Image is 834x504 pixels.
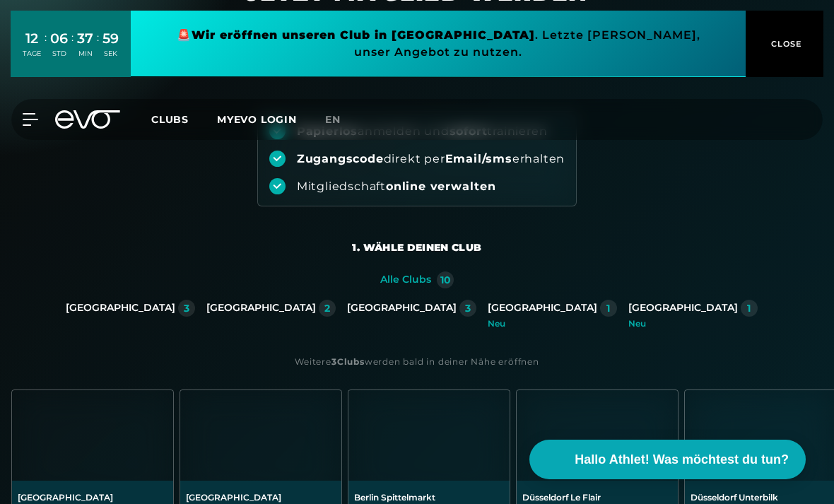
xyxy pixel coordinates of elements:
[606,303,610,313] div: 1
[97,30,99,67] div: :
[186,492,336,503] div: [GEOGRAPHIC_DATA]
[297,151,565,167] div: direkt per erhalten
[151,112,217,126] a: Clubs
[206,302,316,315] div: [GEOGRAPHIC_DATA]
[102,28,119,49] div: 59
[23,28,41,49] div: 12
[297,179,496,194] div: Mitgliedschaft
[325,112,358,128] a: en
[352,240,481,254] div: 1. Wähle deinen Club
[488,302,597,315] div: [GEOGRAPHIC_DATA]
[465,303,471,313] div: 3
[325,113,341,126] span: en
[628,302,738,315] div: [GEOGRAPHIC_DATA]
[217,113,297,126] a: MYEVO LOGIN
[529,440,806,479] button: Hallo Athlet! Was möchtest du tun?
[71,30,74,67] div: :
[488,320,617,328] div: Neu
[66,302,175,315] div: [GEOGRAPHIC_DATA]
[440,275,451,285] div: 10
[151,113,189,126] span: Clubs
[746,11,823,77] button: CLOSE
[77,49,93,59] div: MIN
[347,302,457,315] div: [GEOGRAPHIC_DATA]
[386,180,496,193] strong: online verwalten
[297,152,384,165] strong: Zugangscode
[522,492,672,503] div: Düsseldorf Le Flair
[575,450,789,469] span: Hallo Athlet! Was möchtest du tun?
[331,356,337,367] strong: 3
[50,28,68,49] div: 06
[77,28,93,49] div: 37
[102,49,119,59] div: SEK
[23,49,41,59] div: TAGE
[50,49,68,59] div: STD
[45,30,47,67] div: :
[18,492,168,503] div: [GEOGRAPHIC_DATA]
[380,274,431,286] div: Alle Clubs
[354,492,504,503] div: Berlin Spittelmarkt
[445,152,512,165] strong: Email/sms
[184,303,189,313] div: 3
[747,303,751,313] div: 1
[628,320,758,328] div: Neu
[324,303,330,313] div: 2
[337,356,365,367] strong: Clubs
[768,37,802,50] span: CLOSE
